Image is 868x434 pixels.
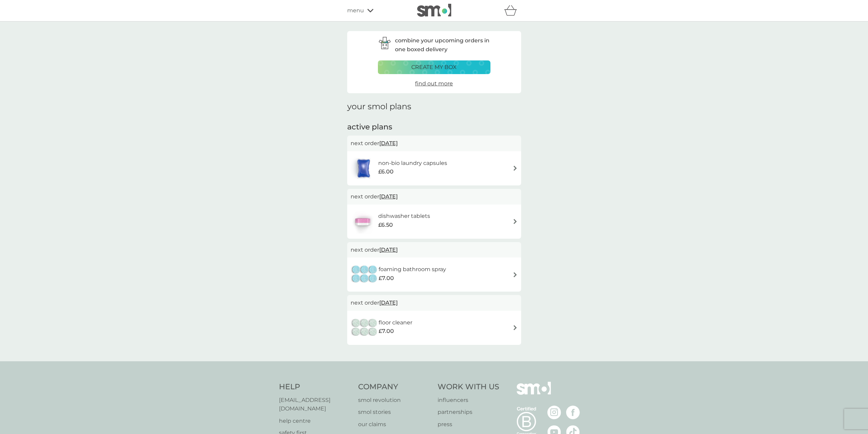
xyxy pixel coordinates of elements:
[347,6,364,15] span: menu
[379,137,398,150] span: [DATE]
[517,382,551,405] img: smol
[379,265,446,274] h6: foaming bathroom spray
[438,396,499,405] a: influencers
[379,327,394,336] span: £7.00
[279,417,352,425] a: help centre
[358,382,431,392] h4: Company
[379,190,398,203] span: [DATE]
[415,79,453,88] a: find out more
[379,274,394,283] span: £7.00
[351,316,379,340] img: floor cleaner
[379,296,398,309] span: [DATE]
[279,382,352,392] h4: Help
[513,166,518,171] img: arrow right
[351,156,377,180] img: non-bio laundry capsules
[378,212,430,221] h6: dishwasher tablets
[351,210,374,234] img: dishwasher tablets
[358,420,431,429] a: our claims
[358,396,431,405] a: smol revolution
[351,246,518,254] p: next order
[378,167,394,176] span: £6.00
[351,192,518,201] p: next order
[504,4,521,17] div: basket
[378,60,490,74] button: create my box
[279,396,352,413] a: [EMAIL_ADDRESS][DOMAIN_NAME]
[438,408,499,417] a: partnerships
[347,122,521,132] h2: active plans
[347,102,521,112] h1: your smol plans
[395,36,490,54] p: combine your upcoming orders in one boxed delivery
[547,406,561,419] img: visit the smol Instagram page
[378,159,447,168] h6: non-bio laundry capsules
[379,243,398,256] span: [DATE]
[358,408,431,417] a: smol stories
[351,263,379,286] img: foaming bathroom spray
[417,4,451,17] img: smol
[378,221,393,229] span: £6.50
[438,420,499,429] a: press
[513,219,518,224] img: arrow right
[379,318,412,327] h6: floor cleaner
[411,63,457,72] p: create my box
[513,325,518,330] img: arrow right
[513,272,518,277] img: arrow right
[566,406,580,419] img: visit the smol Facebook page
[351,298,518,307] p: next order
[415,80,453,87] span: find out more
[351,139,518,148] p: next order
[438,382,499,392] h4: Work With Us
